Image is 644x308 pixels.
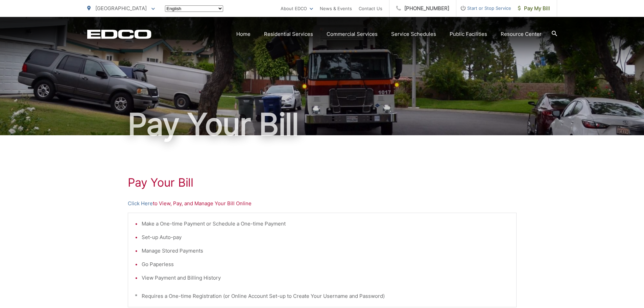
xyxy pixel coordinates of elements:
[87,108,557,141] h1: Pay Your Bill
[87,29,151,39] a: EDCD logo. Return to the homepage.
[281,4,313,13] a: About EDCO
[128,199,517,208] p: to View, Pay, and Manage Your Bill Online
[142,233,509,241] li: Set-up Auto-pay
[450,30,487,38] a: Public Facilities
[128,176,517,189] h1: Pay Your Bill
[165,5,223,12] select: Select a language
[142,220,509,228] li: Make a One-time Payment or Schedule a One-time Payment
[391,30,436,38] a: Service Schedules
[264,30,313,38] a: Residential Services
[142,260,509,268] li: Go Paperless
[501,30,542,38] a: Resource Center
[128,199,153,208] a: Click Here
[236,30,251,38] a: Home
[320,4,352,13] a: News & Events
[327,30,378,38] a: Commercial Services
[142,274,509,282] li: View Payment and Billing History
[135,292,509,300] p: * Requires a One-time Registration (or Online Account Set-up to Create Your Username and Password)
[518,4,550,13] span: Pay My Bill
[142,247,509,255] li: Manage Stored Payments
[95,5,147,11] span: [GEOGRAPHIC_DATA]
[359,4,382,13] a: Contact Us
